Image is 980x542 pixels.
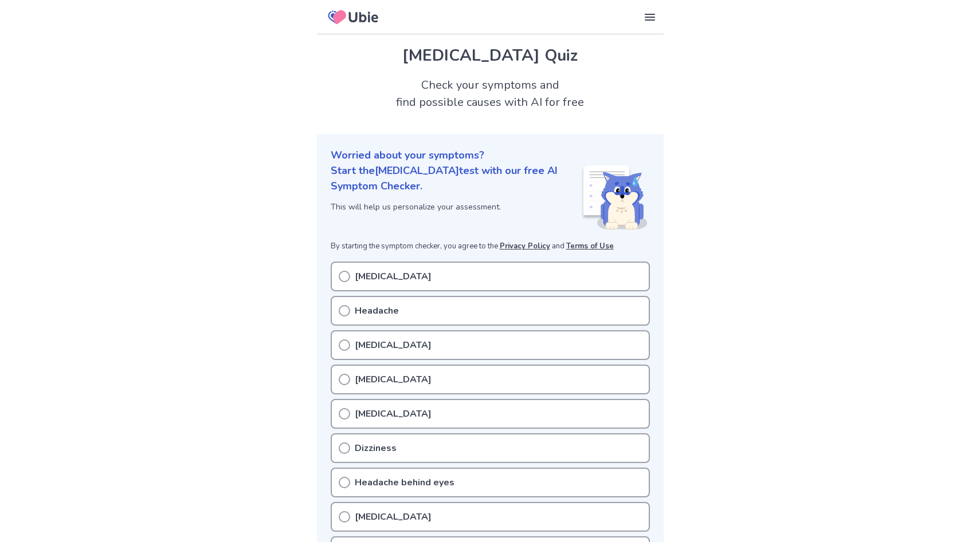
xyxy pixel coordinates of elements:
[317,77,664,111] h2: Check your symptoms and find possible causes with AI for free
[500,241,550,251] a: Privacy Policy
[355,510,432,524] p: [MEDICAL_DATA]
[566,241,614,251] a: Terms of Use
[355,441,397,455] p: Dizziness
[581,165,648,230] img: Shiba
[331,201,581,213] p: This will help us personalize your assessment.
[355,270,432,283] p: [MEDICAL_DATA]
[355,407,432,421] p: [MEDICAL_DATA]
[331,163,581,194] p: Start the [MEDICAL_DATA] test with our free AI Symptom Checker.
[331,241,650,252] p: By starting the symptom checker, you agree to the and
[355,476,454,489] p: Headache behind eyes
[355,373,432,386] p: [MEDICAL_DATA]
[355,304,399,318] p: Headache
[331,43,650,68] h1: [MEDICAL_DATA] Quiz
[331,148,650,163] p: Worried about your symptoms?
[355,338,432,352] p: [MEDICAL_DATA]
